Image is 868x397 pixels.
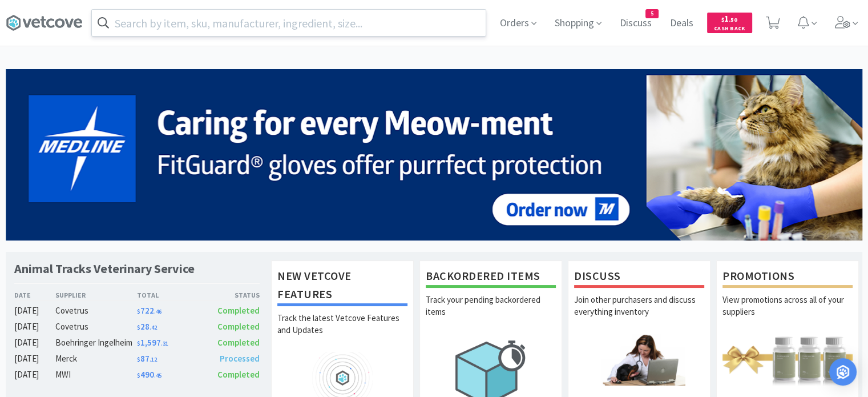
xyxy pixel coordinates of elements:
div: Merck [55,352,137,366]
h1: Backordered Items [426,267,556,288]
span: $ [137,340,140,347]
p: Track the latest Vetcove Features and Updates [277,312,407,352]
span: . 42 [150,324,157,331]
a: [DATE]Boehringer Ingelheim$1,597.31Completed [14,336,260,350]
span: 5 [646,10,658,18]
span: . 45 [154,372,162,379]
span: $ [137,324,140,331]
h1: New Vetcove Features [277,267,407,306]
span: 1 [721,13,737,24]
div: Covetrus [55,320,137,334]
div: Boehringer Ingelheim [55,336,137,350]
span: Completed [217,305,260,316]
img: hero_discuss.png [574,334,704,386]
p: View promotions across all of your suppliers [722,294,853,334]
span: Processed [220,353,260,364]
p: Join other purchasers and discuss everything inventory [574,294,704,334]
h1: Animal Tracks Veterinary Service [14,260,195,277]
div: Status [198,290,260,300]
h1: Discuss [574,267,704,288]
div: Covetrus [55,304,137,318]
span: . 12 [150,356,157,363]
span: $ [137,308,140,315]
a: [DATE]Covetrus$28.42Completed [14,320,260,334]
div: MWI [55,368,137,382]
a: [DATE]Merck$87.12Processed [14,352,260,366]
span: . 46 [154,308,162,315]
div: [DATE] [14,304,55,318]
div: Date [14,290,55,300]
div: [DATE] [14,336,55,350]
span: Cash Back [714,26,745,33]
a: [DATE]Covetrus$722.46Completed [14,304,260,318]
span: Completed [217,369,260,380]
div: [DATE] [14,320,55,334]
span: $ [137,372,140,379]
div: [DATE] [14,368,55,382]
span: 87 [137,353,157,364]
span: Completed [217,337,260,348]
span: Completed [217,321,260,332]
span: $ [721,16,724,23]
img: hero_promotions.png [722,334,853,386]
span: 722 [137,305,162,316]
p: Track your pending backordered items [426,294,556,334]
div: Supplier [55,290,137,300]
a: Deals [665,18,698,29]
div: Open Intercom Messenger [829,358,857,386]
div: [DATE] [14,352,55,366]
span: 490 [137,369,162,380]
div: Total [137,290,199,300]
a: [DATE]MWI$490.45Completed [14,368,260,382]
span: . 31 [161,340,168,347]
span: $ [137,356,140,363]
span: 28 [137,321,157,332]
span: . 50 [729,16,737,23]
a: Discuss5 [615,18,656,29]
img: 5b85490d2c9a43ef9873369d65f5cc4c_481.png [6,69,862,240]
input: Search by item, sku, manufacturer, ingredient, size... [92,10,486,36]
h1: Promotions [722,267,853,288]
span: 1,597 [137,337,168,348]
a: $1.50Cash Back [707,7,752,38]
